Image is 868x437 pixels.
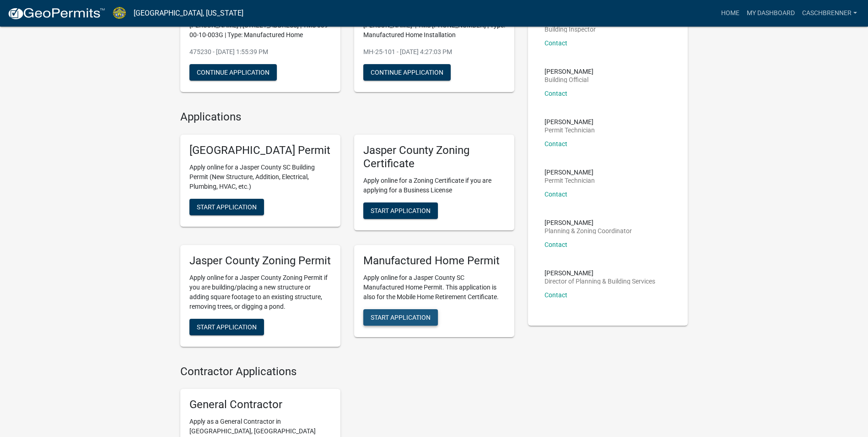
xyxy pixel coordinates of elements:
[189,64,277,81] button: Continue Application
[545,140,567,147] a: Contact
[545,241,567,248] a: Contact
[717,5,743,22] a: Home
[743,5,798,22] a: My Dashboard
[363,176,505,195] p: Apply online for a Zoning Certificate if you are applying for a Business License
[545,76,593,83] p: Building Official
[134,5,243,21] a: [GEOGRAPHIC_DATA], [US_STATE]
[197,323,257,330] span: Start Application
[113,7,126,19] img: Jasper County, South Carolina
[363,273,505,302] p: Apply online for a Jasper County SC Manufactured Home Permit. This application is also for the Mo...
[545,90,567,97] a: Contact
[545,278,655,284] p: Director of Planning & Building Services
[180,110,514,124] h4: Applications
[545,119,595,125] p: [PERSON_NAME]
[545,39,567,47] a: Contact
[545,219,632,226] p: [PERSON_NAME]
[545,191,567,198] a: Contact
[189,398,331,411] h5: General Contractor
[363,202,438,219] button: Start Application
[545,270,655,276] p: [PERSON_NAME]
[545,68,593,75] p: [PERSON_NAME]
[189,254,331,268] h5: Jasper County Zoning Permit
[545,127,595,133] p: Permit Technician
[545,177,595,184] p: Permit Technician
[545,291,567,299] a: Contact
[545,169,595,175] p: [PERSON_NAME]
[189,273,331,311] p: Apply online for a Jasper County Zoning Permit if you are building/placing a new structure or add...
[545,26,596,33] p: Building Inspector
[363,309,438,326] button: Start Application
[189,199,264,215] button: Start Application
[180,110,514,354] wm-workflow-list-section: Applications
[189,163,331,191] p: Apply online for a Jasper County SC Building Permit (New Structure, Addition, Electrical, Plumbin...
[363,144,505,170] h5: Jasper County Zoning Certificate
[371,313,431,321] span: Start Application
[197,203,257,211] span: Start Application
[189,144,331,157] h5: [GEOGRAPHIC_DATA] Permit
[798,5,861,22] a: caschbrenner
[363,254,505,268] h5: Manufactured Home Permit
[363,47,505,57] p: MH-25-101 - [DATE] 4:27:03 PM
[371,207,431,214] span: Start Application
[189,417,331,436] p: Apply as a General Contractor in [GEOGRAPHIC_DATA], [GEOGRAPHIC_DATA]
[545,228,632,234] p: Planning & Zoning Coordinator
[189,47,331,57] p: 475230 - [DATE] 1:55:39 PM
[363,64,451,81] button: Continue Application
[180,365,514,378] h4: Contractor Applications
[189,319,264,335] button: Start Application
